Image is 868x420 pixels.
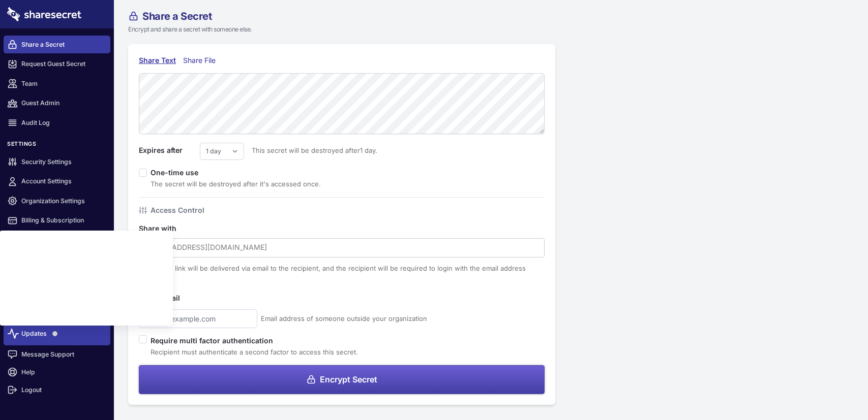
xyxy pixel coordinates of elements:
a: Request Guest Secret [4,55,110,73]
a: Message Support [4,345,110,363]
a: Logout [4,381,110,399]
label: One-time use [151,168,206,177]
span: Email address of someone outside your organization [261,313,427,324]
a: Guest Admin [4,94,110,112]
a: Team [4,75,110,92]
div: Share File [183,55,220,66]
a: Account Settings [4,173,110,190]
span: Share a Secret [142,11,212,21]
h4: Access Control [151,205,204,216]
span: Recipient must authenticate a second factor to access this secret. [151,348,358,356]
a: Security Settings [4,153,110,171]
p: Encrypt and share a secret with someone else. [128,25,612,34]
a: Organization Settings [4,192,110,210]
iframe: Drift Widget Chat Controller [817,369,856,408]
span: Encrypt Secret [320,375,377,383]
a: Updates [4,322,110,345]
a: Share a Secret [4,36,110,53]
span: The secret link will be delivered via email to the recipient, and the recipient will be required ... [139,264,526,283]
a: Audit Log [4,114,110,132]
a: Help [4,363,110,381]
label: Require multi factor authentication [151,335,358,346]
h3: Settings [4,141,110,151]
label: Expires after [139,145,200,156]
a: Billing & Subscription [4,212,110,230]
button: Encrypt Secret [139,365,545,394]
input: guest@example.com [139,309,257,328]
div: Share Text [139,55,176,66]
div: The secret will be destroyed after it's accessed once. [151,178,321,189]
span: This secret will be destroyed after 1 day . [244,145,377,156]
label: Share with [139,223,200,234]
